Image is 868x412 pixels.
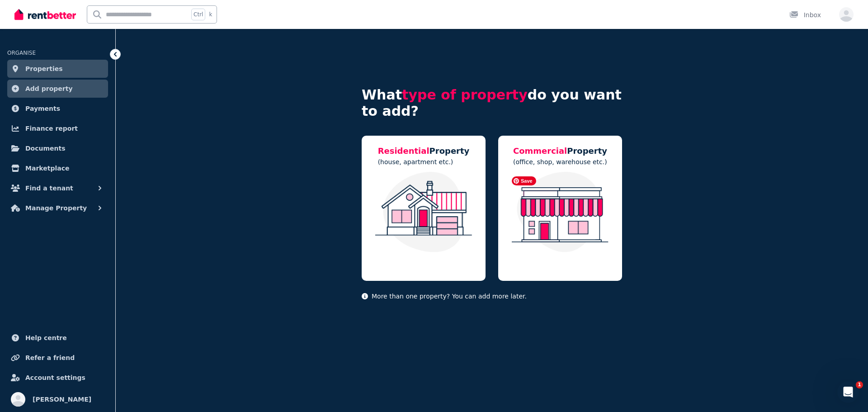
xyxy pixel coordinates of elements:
p: More than one property? You can add more later. [362,292,622,301]
p: (office, shop, warehouse etc.) [513,157,607,166]
span: Manage Property [25,203,87,213]
div: Inbox [789,10,821,19]
a: Properties [7,60,108,78]
span: [PERSON_NAME] [33,394,91,405]
img: RentBetter [14,8,76,21]
img: Residential Property [371,172,476,252]
a: Refer a friend [7,349,108,367]
span: Residential [378,146,429,156]
span: Finance report [25,123,78,134]
span: Help centre [25,332,67,343]
h5: Property [513,145,607,157]
span: Refer a friend [25,352,75,363]
span: ORGANISE [7,50,36,56]
a: Finance report [7,119,108,137]
span: Add property [25,83,73,94]
span: k [209,11,212,18]
img: Commercial Property [507,172,613,252]
span: Save [512,176,536,185]
a: Add property [7,80,108,98]
span: 1 [856,381,863,388]
a: Account settings [7,369,108,387]
span: Marketplace [25,163,69,174]
span: type of property [402,87,528,103]
a: Marketplace [7,159,108,177]
h5: Property [378,145,470,157]
a: Help centre [7,329,108,347]
span: Payments [25,103,60,114]
span: Documents [25,143,66,154]
iframe: Intercom live chat [837,381,859,403]
span: Find a tenant [25,183,73,194]
a: Payments [7,99,108,118]
span: Ctrl [191,9,205,20]
span: Properties [25,63,63,74]
span: Commercial [513,146,567,156]
span: Account settings [25,372,85,383]
h4: What do you want to add? [362,87,622,119]
p: (house, apartment etc.) [378,157,470,166]
button: Find a tenant [7,179,108,197]
a: Documents [7,139,108,157]
button: Manage Property [7,199,108,217]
